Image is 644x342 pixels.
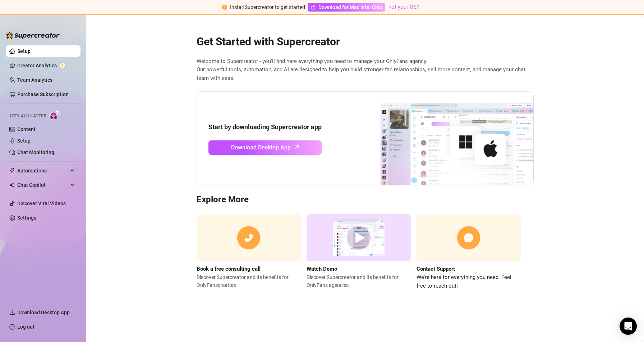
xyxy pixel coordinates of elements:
span: Chat Copilot [17,179,68,191]
a: Book a free consulting callDiscover Supercreator and its benefits for OnlyFanscreators [197,214,301,290]
span: Izzy AI Chatter [10,113,46,120]
img: contact support [417,214,521,261]
span: Install Supercreator to get started [230,4,305,10]
strong: Contact Support [417,266,455,272]
a: Setup [17,48,31,54]
span: exclamation-circle [222,5,227,10]
span: Automations [17,165,68,176]
span: download [9,310,15,315]
strong: Watch Demo [307,266,337,272]
span: Download Desktop App [231,143,291,152]
a: Team Analytics [17,77,52,83]
a: Log out [17,324,34,330]
img: Chat Copilot [9,183,14,188]
span: Discover Supercreator and its benefits for OnlyFans agencies. [307,273,411,289]
span: arrow-up [293,143,301,151]
a: Watch DemoDiscover Supercreator and its benefits for OnlyFans agencies. [307,214,411,290]
strong: Book a free consulting call [197,266,261,272]
img: logo-BBDzfeDw.svg [6,32,60,39]
h2: Get Started with Supercreator [197,35,534,49]
span: Discover Supercreator and its benefits for OnlyFans creators [197,273,301,289]
a: Settings [17,215,36,221]
strong: Start by downloading Supercreator app [208,123,322,131]
span: We’re here for everything you need. Feel free to reach out! [417,273,521,290]
a: Chat Monitoring [17,149,54,155]
img: consulting call [197,214,301,261]
div: Open Intercom Messenger [620,318,637,335]
a: not your OS? [388,4,419,10]
img: AI Chatter [49,110,60,120]
a: Download for Mac Intel Chip [308,3,385,12]
img: supercreator demo [307,214,411,261]
img: download app [354,92,533,185]
span: apple [310,5,316,10]
h3: Explore More [197,194,534,206]
a: Download Desktop Apparrow-up [208,140,322,155]
a: Content [17,126,36,132]
a: Purchase Subscription [17,89,75,100]
span: Welcome to Supercreator - you’ll find here everything you need to manage your OnlyFans agency. Ou... [197,57,534,83]
a: Setup [17,138,31,144]
span: Download Desktop App [17,310,70,315]
a: Creator Analytics exclamation-circle [17,60,75,71]
span: thunderbolt [9,168,15,174]
span: Download for Mac Intel Chip [318,3,382,11]
a: Discover Viral Videos [17,201,66,206]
